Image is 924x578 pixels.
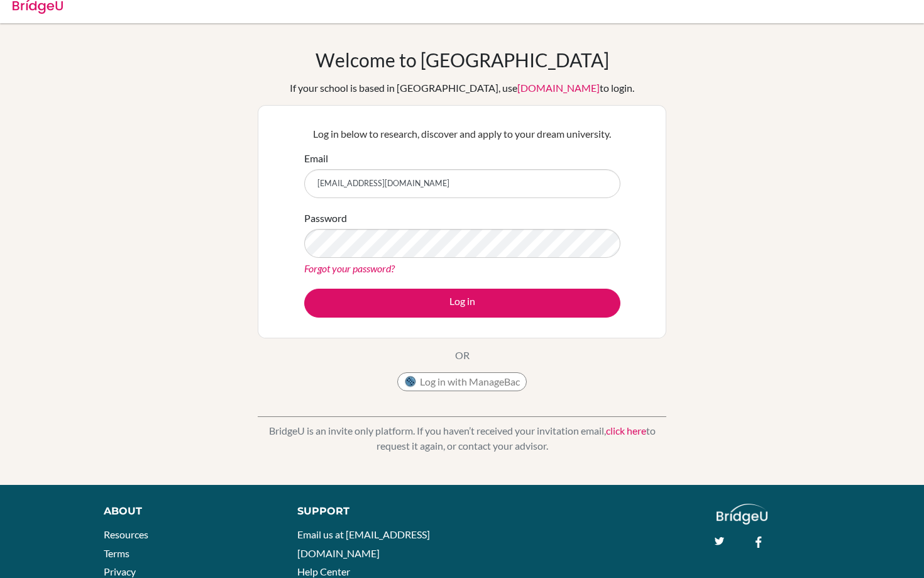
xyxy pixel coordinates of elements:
[606,425,646,436] a: click here
[297,528,430,559] a: Email us at [EMAIL_ADDRESS][DOMAIN_NAME]
[304,289,620,318] button: Log in
[455,348,470,363] p: OR
[304,126,620,142] p: Log in below to research, discover and apply to your dream university.
[297,565,350,577] a: Help Center
[290,81,634,96] div: If your school is based in [GEOGRAPHIC_DATA], use to login.
[304,211,347,226] label: Password
[517,82,600,94] a: [DOMAIN_NAME]
[104,547,129,559] a: Terms
[397,372,527,391] button: Log in with ManageBac
[104,565,136,577] a: Privacy
[297,504,449,519] div: Support
[104,504,269,519] div: About
[304,151,328,166] label: Email
[304,262,395,274] a: Forgot your password?
[104,528,148,540] a: Resources
[316,48,609,71] h1: Welcome to [GEOGRAPHIC_DATA]
[258,423,666,453] p: BridgeU is an invite only platform. If you haven’t received your invitation email, to request it ...
[717,504,767,525] img: logo_white@2x-f4f0deed5e89b7ecb1c2cc34c3e3d731f90f0f143d5ea2071677605dd97b5244.png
